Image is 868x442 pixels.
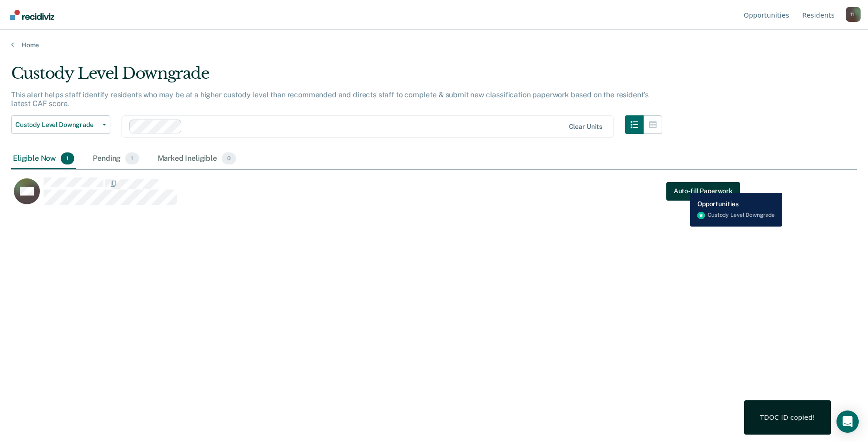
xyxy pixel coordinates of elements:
button: Profile dropdown button [846,7,861,22]
div: TDOC ID copied! [760,413,815,422]
div: Eligible Now1 [11,149,76,169]
img: Recidiviz [10,10,54,20]
p: This alert helps staff identify residents who may be at a higher custody level than recommended a... [11,90,649,108]
button: Custody Level Downgrade [11,115,110,134]
span: 1 [125,152,139,164]
span: 1 [61,152,74,164]
span: 0 [222,152,236,164]
div: CaseloadOpportunityCell-00467536 [11,177,751,214]
div: T L [846,7,861,22]
a: Home [11,41,857,49]
div: Custody Level Downgrade [11,64,662,90]
button: Auto-fill Paperwork [666,182,740,200]
div: Pending1 [91,149,140,169]
span: Custody Level Downgrade [15,121,99,129]
a: Navigate to form link [666,182,740,200]
div: Clear units [569,123,603,131]
div: Marked Ineligible0 [156,149,238,169]
div: Open Intercom Messenger [836,410,859,433]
